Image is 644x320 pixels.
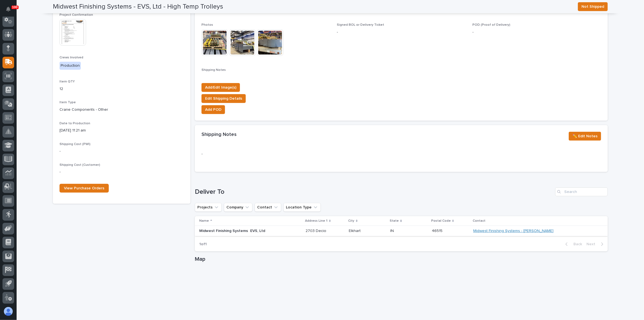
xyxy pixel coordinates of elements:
button: Projects [195,203,222,212]
p: 2703 Decio [306,229,345,233]
button: Add/Edit Image(s) [201,83,240,92]
p: 12 [60,86,184,92]
input: Search [555,187,608,196]
p: Contact [473,218,485,224]
a: View Purchase Orders [60,184,109,193]
tr: Midwest Finishing Systems EVS, Ltd2703 DecioElkhartElkhart ININ 4651546515 Midwest Finishing Syst... [195,226,608,236]
p: Midwest Finishing Systems EVS, Ltd [199,229,296,233]
span: Item QTY [60,80,75,83]
button: Company [224,203,252,212]
h1: Deliver To [195,188,553,196]
div: Production [60,62,81,70]
button: Back [561,242,584,247]
p: - [201,151,330,157]
span: Shipping Cost (PWI) [60,143,90,146]
p: 46515 [432,228,444,233]
button: Add POD [201,105,225,114]
button: Not Shipped [578,2,608,11]
p: - [60,148,184,154]
button: Location Type [283,203,321,212]
button: Next [584,242,608,247]
p: Address Line 1 [305,218,328,224]
span: Item Type [60,101,76,104]
p: 100 [12,5,18,9]
span: POD (Proof of Delivery) [472,23,510,27]
span: Edit Shipping Details [205,95,242,102]
p: - [472,29,601,35]
h2: Midwest Finishing Systems - EVS, Ltd - High Temp Trolleys [53,3,223,11]
span: Shipping Cost (Customer) [60,163,100,167]
p: Name [199,218,209,224]
span: View Purchase Orders [64,186,104,190]
h1: Map [195,256,608,262]
p: 1 of 1 [195,238,211,251]
p: IN [390,228,395,233]
span: Add/Edit Image(s) [205,84,236,91]
span: Date to Production [60,122,90,125]
span: Signed BOL or Delivery Ticket [337,23,384,27]
span: Shipping Notes [201,68,226,72]
p: - [337,29,465,35]
h2: Shipping Notes [201,132,237,138]
p: [DATE] 11:21 am [60,128,184,133]
span: Project Confirmation [60,13,93,17]
span: Crews Involved [60,56,83,59]
span: Next [586,242,599,247]
span: Add POD [205,106,221,113]
button: Notifications [2,3,14,15]
button: users-avatar [2,306,14,317]
p: Elkhart [349,228,362,233]
p: Postal Code [431,218,451,224]
p: Crane Components - Other [60,107,184,113]
p: City [348,218,355,224]
button: Edit Shipping Details [201,94,246,103]
p: State [390,218,399,224]
p: - [60,169,184,175]
span: ✏️ Edit Notes [572,133,598,140]
span: Not Shipped [581,3,604,10]
button: Contact [255,203,281,212]
a: Midwest Finishing Systems - [PERSON_NAME] [473,229,554,233]
div: Notifications100 [7,7,14,16]
button: ✏️ Edit Notes [569,132,601,141]
span: Back [570,242,582,247]
span: Photos [201,23,213,27]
